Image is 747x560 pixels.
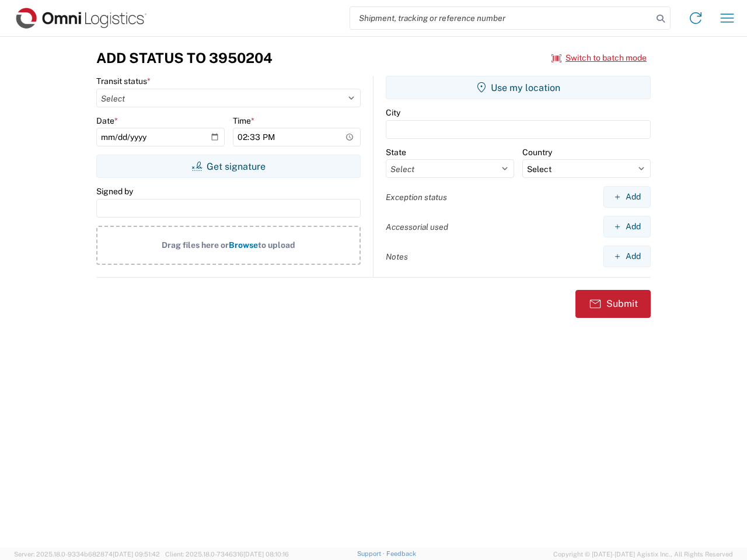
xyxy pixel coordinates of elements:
[96,76,151,86] label: Transit status
[386,147,406,157] label: State
[165,551,289,558] span: Client: 2025.18.0-7346316
[14,551,160,558] span: Server: 2025.18.0-9334b682874
[386,192,447,202] label: Exception status
[96,50,273,66] h3: Add Status to 3950204
[603,216,651,237] button: Add
[96,155,361,178] button: Get signature
[522,147,552,157] label: Country
[386,222,448,232] label: Accessorial used
[229,240,258,250] span: Browse
[243,551,289,558] span: [DATE] 08:10:16
[603,246,651,267] button: Add
[386,107,400,118] label: City
[96,116,118,126] label: Date
[113,551,160,558] span: [DATE] 09:51:42
[162,240,229,250] span: Drag files here or
[386,550,416,557] a: Feedback
[357,550,386,557] a: Support
[551,48,647,68] button: Switch to batch mode
[233,116,254,126] label: Time
[96,186,133,197] label: Signed by
[386,251,408,262] label: Notes
[350,7,652,29] input: Shipment, tracking or reference number
[386,76,651,99] button: Use my location
[553,549,733,559] span: Copyright © [DATE]-[DATE] Agistix Inc., All Rights Reserved
[603,186,651,208] button: Add
[575,290,651,318] button: Submit
[258,240,295,250] span: to upload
